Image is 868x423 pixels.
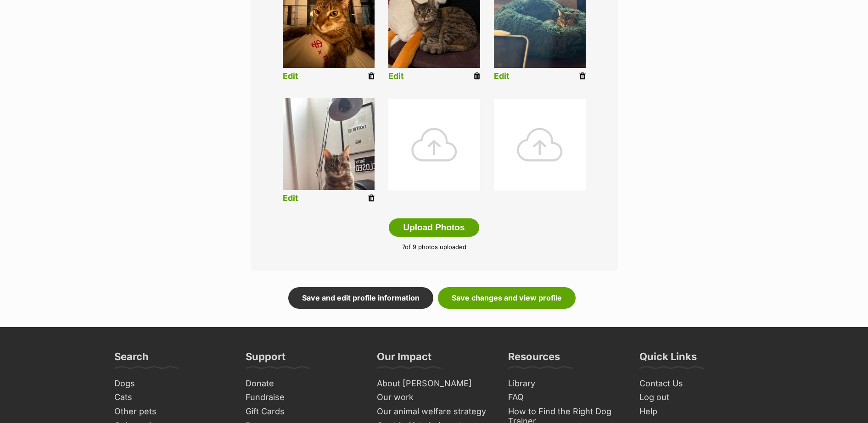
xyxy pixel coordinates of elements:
a: Our work [373,390,495,405]
a: Library [504,377,627,391]
a: Log out [636,390,758,405]
a: Cats [111,390,233,405]
a: Save and edit profile information [288,287,433,308]
a: Dogs [111,377,233,391]
a: Help [636,405,758,419]
a: Contact Us [636,377,758,391]
a: Other pets [111,405,233,419]
a: Edit [283,194,298,203]
a: Edit [494,72,510,81]
a: About [PERSON_NAME] [373,377,495,391]
a: Fundraise [242,390,364,405]
p: of 9 photos uploaded [264,243,604,252]
h3: Support [246,350,286,368]
button: Upload Photos [389,218,479,237]
a: FAQ [504,390,627,405]
a: Gift Cards [242,405,364,419]
img: listing photo [283,98,375,190]
a: Edit [283,72,298,81]
h3: Search [114,350,149,368]
a: Our animal welfare strategy [373,405,495,419]
a: Donate [242,377,364,391]
span: 7 [402,243,405,250]
h3: Quick Links [639,350,697,368]
a: Save changes and view profile [438,287,576,308]
h3: Our Impact [377,350,431,368]
a: Edit [388,72,404,81]
h3: Resources [508,350,560,368]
